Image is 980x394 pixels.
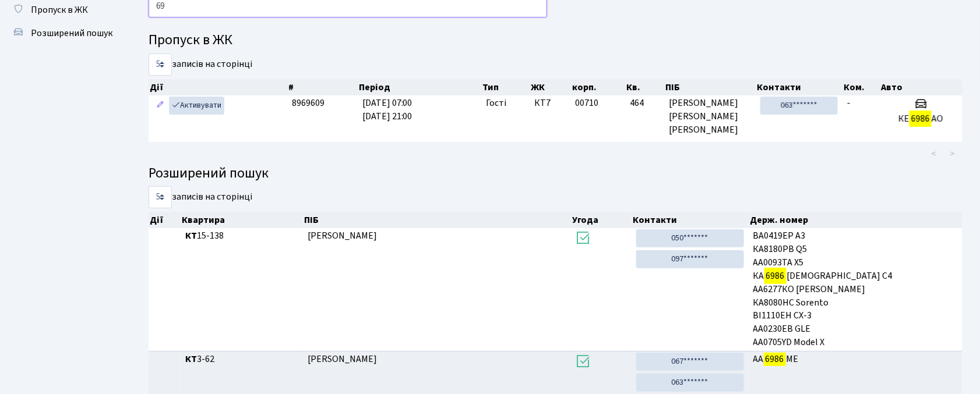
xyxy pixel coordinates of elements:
th: Квартира [181,212,303,228]
th: Авто [880,79,963,95]
select: записів на сторінці [149,54,172,76]
h5: КЕ АО [884,113,958,125]
span: Пропуск в ЖК [31,3,88,16]
a: Розширений пошук [6,22,122,45]
th: Ком. [842,79,880,95]
a: Активувати [169,97,224,115]
span: 8969609 [292,97,325,109]
span: АА МЕ [753,353,958,366]
span: [PERSON_NAME] [308,353,377,365]
span: Гості [486,97,506,110]
th: Дії [149,79,287,95]
label: записів на сторінці [149,186,252,208]
span: 3-62 [185,353,298,366]
th: Контакти [632,212,749,228]
a: Редагувати [153,97,167,115]
th: корп. [571,79,626,95]
span: КТ7 [534,97,566,110]
b: КТ [185,229,197,242]
span: - [847,97,851,109]
b: КТ [185,353,197,365]
th: Дії [149,212,181,228]
th: ЖК [530,79,571,95]
mark: 6986 [910,111,932,127]
span: [PERSON_NAME] [308,229,377,242]
th: Тип [482,79,530,95]
span: 464 [630,97,660,110]
h4: Розширений пошук [149,165,963,182]
th: Кв. [626,79,665,95]
select: записів на сторінці [149,186,172,208]
mark: 6986 [764,351,786,367]
th: Контакти [756,79,842,95]
span: [PERSON_NAME] [PERSON_NAME] [PERSON_NAME] [669,97,751,137]
th: ПІБ [665,79,756,95]
th: ПІБ [303,212,571,228]
span: 00710 [576,97,599,109]
label: записів на сторінці [149,54,252,76]
th: # [287,79,357,95]
span: ВА0419ЕР A3 КА8180РВ Q5 AA0093TA Х5 КА [DEMOGRAPHIC_DATA] C4 АА6277КО [PERSON_NAME] КА8080НС Sore... [753,229,958,346]
mark: 6986 [764,268,787,284]
span: [DATE] 07:00 [DATE] 21:00 [362,97,413,123]
h4: Пропуск в ЖК [149,32,963,49]
th: Держ. номер [749,212,963,228]
span: Розширений пошук [31,27,112,40]
th: Угода [571,212,632,228]
span: 15-138 [185,229,298,243]
th: Період [358,79,482,95]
